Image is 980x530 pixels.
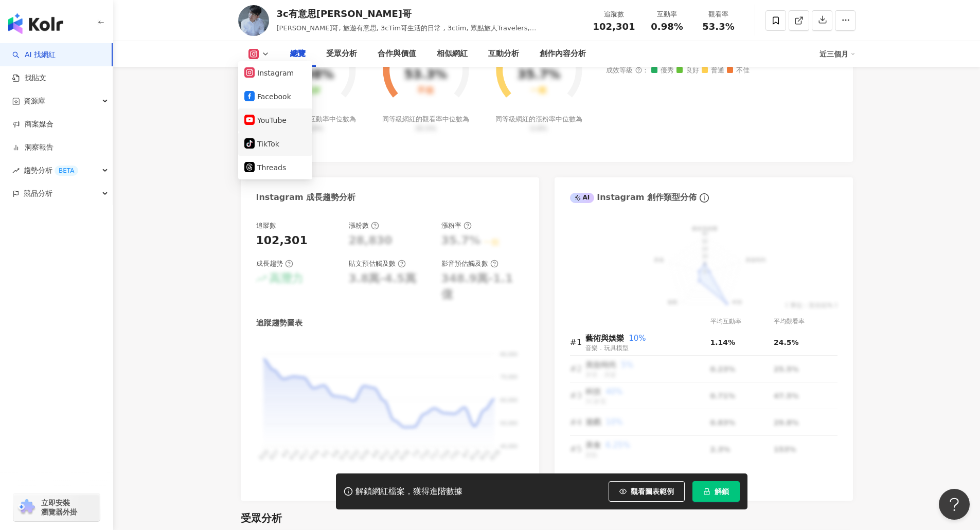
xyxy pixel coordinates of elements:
div: 良好 [304,86,320,96]
div: 追蹤數 [593,9,635,20]
button: YouTube [244,113,306,127]
a: 找貼文 [12,73,46,83]
span: 資源庫 [24,89,45,113]
span: 1.14% [710,338,736,346]
div: 平均觀看率 [774,317,838,326]
div: #1 [570,336,585,349]
img: chrome extension [16,499,37,516]
span: 競品分析 [24,182,52,205]
div: 影音預估觸及數 [441,259,498,268]
div: 成效等級 ： [606,67,838,75]
div: 相似網紅 [437,48,468,60]
span: lock [703,488,710,495]
div: 總覽 [290,48,306,60]
span: 優秀 [651,67,674,75]
button: Facebook [244,89,306,104]
div: 互動率 [648,9,687,20]
div: AI [570,193,595,203]
span: info-circle [698,192,710,204]
a: 洞察報告 [12,142,54,153]
div: 同等級網紅的漲粉率中位數為 [494,115,584,133]
div: 不佳 [417,86,434,96]
div: 近三個月 [819,46,856,62]
button: 觀看圖表範例 [609,481,685,502]
div: 追蹤數 [256,221,276,230]
span: 35.5% [415,124,436,132]
button: Instagram [244,66,306,80]
div: BETA [55,166,78,176]
span: 0.8% [530,124,547,132]
span: 藝術與娛樂 [585,334,624,343]
a: 商案媒合 [12,119,54,130]
span: [PERSON_NAME]哥, 旅遊有意思, 3cTim哥生活的日常 , 3ctim, 眾點旅人Travelers, [PERSON_NAME]生活副頻道 [277,24,537,42]
div: 創作內容分析 [540,48,586,60]
span: 音樂．玩具模型 [585,344,629,352]
div: Instagram 創作類型分佈 [570,192,697,203]
span: 普通 [702,67,724,75]
span: 0.98% [651,22,683,32]
div: 追蹤趨勢圖表 [256,318,302,328]
div: 漲粉數 [349,221,379,230]
img: logo [8,13,63,34]
span: 趨勢分析 [24,159,78,182]
div: 合作與價值 [378,48,416,60]
span: rise [12,167,20,174]
span: 0.19% [302,124,323,132]
div: 貼文預估觸及數 [349,259,406,268]
div: 同等級網紅的觀看率中位數為 [381,115,471,133]
span: 良好 [676,67,699,75]
img: KOL Avatar [238,5,269,36]
span: 53.3% [702,22,734,32]
button: TikTok [244,137,306,151]
div: 一般 [530,86,547,96]
div: 53.3% [404,68,447,82]
div: 解鎖網紅檔案，獲得進階數據 [355,486,462,497]
div: 0.98% [291,68,334,82]
div: 3c有意思[PERSON_NAME]哥 [277,7,582,20]
div: 受眾分析 [241,511,282,525]
div: 平均互動率 [710,317,774,326]
a: chrome extension立即安裝 瀏覽器外掛 [13,494,100,521]
span: 不佳 [727,67,750,75]
div: 成長趨勢 [256,259,293,268]
span: 24.5% [774,338,799,346]
div: 受眾分析 [326,48,357,60]
div: Instagram 成長趨勢分析 [256,192,356,203]
span: 10% [629,334,646,343]
button: Threads [244,160,306,175]
span: 解鎖 [715,487,729,496]
div: 觀看率 [699,9,738,20]
span: 立即安裝 瀏覽器外掛 [41,498,77,517]
span: 觀看圖表範例 [631,487,674,496]
span: 102,301 [593,21,635,32]
div: 互動分析 [488,48,519,60]
div: 同等級網紅的互動率中位數為 [268,115,358,133]
a: searchAI 找網紅 [12,50,56,60]
button: 解鎖 [692,481,740,502]
div: 漲粉率 [441,221,472,230]
div: 35.7% [518,68,560,82]
div: 102,301 [256,233,308,249]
